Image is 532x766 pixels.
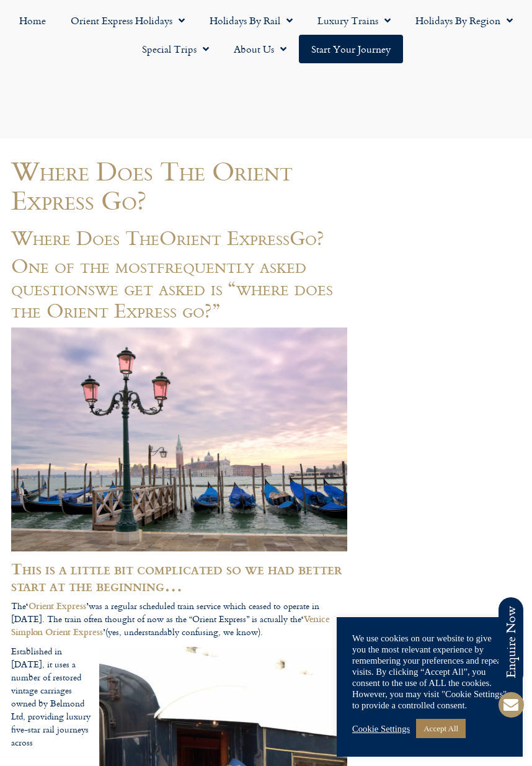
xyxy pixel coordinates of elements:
h1: Where Does The Go? [11,226,347,249]
a: Venice Simplon Orient Express [11,612,330,638]
a: Orient Express Holidays [58,6,197,35]
a: Cookie Settings [352,723,410,734]
strong: ‘ ’ [11,612,330,638]
a: Start your Journey [299,35,403,63]
nav: Menu [6,6,526,63]
a: About Us [221,35,299,63]
a: Holidays by Rail [197,6,305,35]
img: Where Does The Orient Express Go - Venice [11,327,347,551]
a: Orient Express [159,222,290,252]
a: frequently asked questions [11,250,306,303]
a: Luxury Trains [305,6,403,35]
a: Orient Express [29,599,86,612]
a: Accept All [416,719,466,738]
div: We use cookies on our website to give you the most relevant experience by remembering your prefer... [352,633,507,711]
a: Special Trips [130,35,221,63]
h1: One of the most we get asked is “where does the Orient Express go?” [11,254,347,321]
a: Holidays by Region [403,6,525,35]
strong: ‘ ’ [26,599,89,612]
h1: Where Does The Orient Express Go? [11,156,347,215]
p: The was a regular scheduled train service which ceased to operate in [DATE]. The train often thou... [11,599,347,638]
h2: This is a little bit complicated so we had better start at the beginning… [11,560,347,594]
a: Home [7,6,58,35]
